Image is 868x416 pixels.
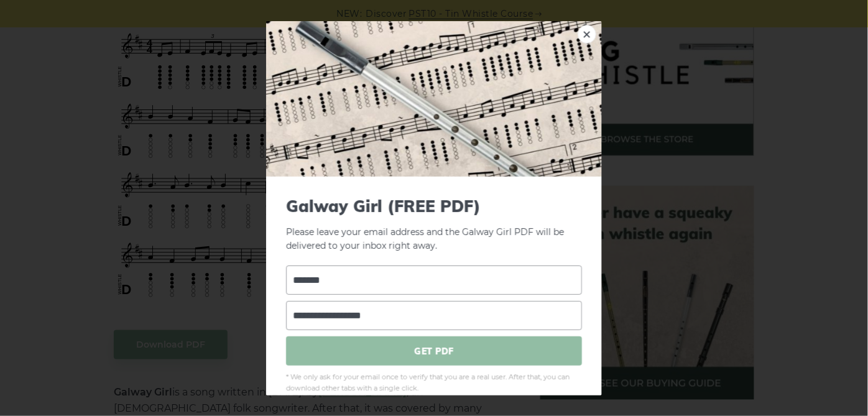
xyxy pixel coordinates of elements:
[266,21,602,176] img: Tin Whistle Tab Preview
[286,196,582,215] span: Galway Girl (FREE PDF)
[578,24,596,43] a: ×
[286,196,582,253] p: Please leave your email address and the Galway Girl PDF will be delivered to your inbox right away.
[286,372,582,394] span: * We only ask for your email once to verify that you are a real user. After that, you can downloa...
[286,336,582,366] span: GET PDF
